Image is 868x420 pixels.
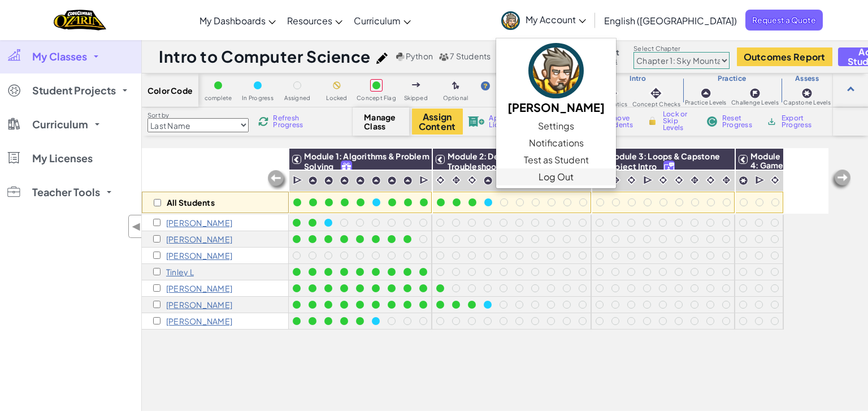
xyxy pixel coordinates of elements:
[604,15,737,27] span: English ([GEOGRAPHIC_DATA])
[783,99,830,106] span: Capstone Levels
[689,175,700,185] img: IconInteractive.svg
[706,116,718,127] img: IconReset.svg
[354,15,401,27] span: Curriculum
[731,99,779,106] span: Challenge Levels
[205,95,232,101] span: complete
[658,175,669,185] img: IconCinematic.svg
[633,44,730,53] label: Select Chapter
[507,98,605,116] h5: [PERSON_NAME]
[167,198,215,207] p: All Students
[529,136,584,150] span: Notifications
[355,176,365,185] img: IconPracticeLevel.svg
[54,8,106,32] a: Ozaria by CodeCombat logo
[526,14,586,25] span: My Account
[664,161,674,174] img: IconUnlockWithCall.svg
[481,81,490,90] img: IconHint.svg
[468,116,485,127] img: IconLicenseApply.svg
[404,95,428,101] span: Skipped
[387,176,397,185] img: IconPracticeLevel.svg
[626,175,637,185] img: IconCinematic.svg
[450,51,491,61] span: 7 Students
[304,151,429,171] span: Module 1: Algorithms & Problem Solving
[371,176,381,185] img: IconPracticeLevel.svg
[598,5,743,36] a: English ([GEOGRAPHIC_DATA])
[766,116,777,127] img: IconArchive.svg
[266,169,289,192] img: Arrow_Left_Inactive.png
[643,175,654,186] img: IconCutscene.svg
[147,86,193,95] span: Color Code
[700,88,711,99] img: IconPracticeLevel.svg
[341,161,351,174] img: IconFreeLevelv2.svg
[419,175,430,186] img: IconCutscene.svg
[166,218,232,227] p: Patrick Scott Belk
[147,111,249,120] label: Sort by
[483,176,493,185] img: IconPracticeLevel.svg
[348,5,416,36] a: Curriculum
[496,2,592,38] a: My Account
[376,53,388,64] img: iconPencil.svg
[750,151,789,197] span: Module 4: Game Design & Capstone Project
[782,115,816,128] span: Export Progress
[739,176,748,185] img: IconCapstoneLevel.svg
[496,135,616,151] a: Notifications
[340,176,349,185] img: IconPracticeLevel.svg
[166,300,232,309] p: Jillian Walley
[501,11,520,30] img: avatar
[443,95,468,101] span: Optional
[602,115,636,128] span: Remove Students
[489,115,518,128] span: Apply Licenses
[721,175,732,185] img: IconInteractive.svg
[439,53,449,61] img: MultipleUsers.png
[496,41,616,118] a: [PERSON_NAME]
[32,153,93,163] span: My Licenses
[166,317,232,326] p: Lillian Webb
[451,175,462,185] img: IconInteractive.svg
[674,175,684,185] img: IconCinematic.svg
[242,95,274,101] span: In Progress
[496,151,616,168] a: Test as Student
[258,116,268,127] img: IconReload.svg
[801,88,813,99] img: IconCapstoneLevel.svg
[496,118,616,135] a: Settings
[770,175,780,185] img: IconCinematic.svg
[781,74,833,83] h3: Assess
[159,46,371,67] h1: Intro to Computer Science
[166,235,232,244] p: Baelee Clark
[412,109,463,135] button: Assign Content
[54,8,106,32] img: Home
[166,284,232,293] p: Michael Thomas
[326,95,347,101] span: Locked
[648,85,664,101] img: IconInteractive.svg
[412,83,420,87] img: IconSkippedLevel.svg
[737,47,832,66] button: Outcomes Report
[403,176,413,185] img: IconPracticeLevel.svg
[324,176,333,185] img: IconPracticeLevel.svg
[528,43,584,98] img: avatar
[32,85,116,96] span: Student Projects
[749,88,761,99] img: IconChallengeLevel.svg
[683,74,781,83] h3: Practice
[273,115,308,128] span: Refresh Progress
[396,53,405,61] img: python.png
[32,187,100,197] span: Teacher Tools
[199,15,266,27] span: My Dashboards
[745,10,823,31] a: Request a Quote
[448,151,539,171] span: Module 2: Debugging & Troubleshooting
[607,151,720,171] span: Module 3: Loops & Capstone Project Intro
[132,218,141,235] span: ◀
[284,95,311,101] span: Assigned
[755,175,766,186] img: IconCutscene.svg
[452,81,459,90] img: IconOptionalLevel.svg
[166,267,194,276] p: Tinley L
[281,5,348,36] a: Resources
[293,175,303,186] img: IconCutscene.svg
[722,115,756,128] span: Reset Progress
[646,116,658,126] img: IconLock.svg
[632,101,680,107] span: Concept Checks
[467,175,478,185] img: IconCinematic.svg
[830,168,852,191] img: Arrow_Left_Inactive.png
[496,168,616,185] a: Log Out
[364,112,397,131] span: Manage Class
